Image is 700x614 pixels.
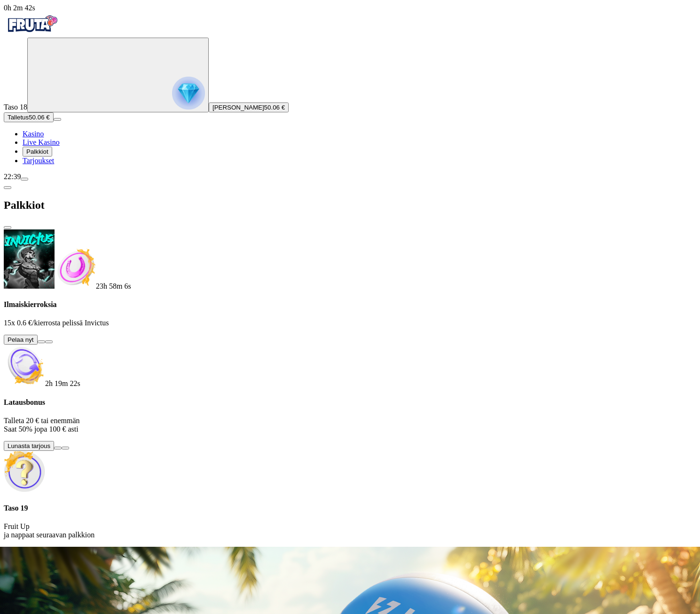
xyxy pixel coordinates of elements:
[4,229,55,289] img: Invictus
[54,118,61,121] button: menu
[45,340,53,343] button: info
[26,148,48,155] span: Palkkiot
[4,300,696,309] h4: Ilmaiskierroksia
[4,103,27,111] span: Taso 18
[4,186,11,189] button: chevron-left icon
[4,12,60,36] img: Fruta
[4,319,696,327] p: 15x 0.6 €/kierrosta pelissä Invictus
[4,398,696,407] h4: Latausbonus
[4,12,696,165] nav: Primary
[8,336,34,343] span: Pelaa nyt
[4,29,60,37] a: Fruta
[21,178,28,181] button: menu
[4,112,54,122] button: Talletusplus icon50.06 €
[4,441,54,451] button: Lunasta tarjous
[4,199,696,212] h2: Palkkiot
[4,335,38,345] button: Pelaa nyt
[23,130,44,138] span: Kasino
[4,451,45,492] img: Unlock reward icon
[45,379,80,387] span: countdown
[209,102,289,112] button: [PERSON_NAME]50.06 €
[27,38,209,112] button: reward progress
[23,138,60,146] a: poker-chip iconLive Kasino
[23,157,54,165] a: gift-inverted iconTarjoukset
[62,447,69,449] button: info
[4,226,11,229] button: close
[4,417,696,433] p: Talleta 20 € tai enemmän Saat 50% jopa 100 € asti
[23,130,44,138] a: diamond iconKasino
[4,173,21,181] span: 22:39
[96,282,131,290] span: countdown
[8,114,29,121] span: Talletus
[212,104,264,111] span: [PERSON_NAME]
[4,345,45,386] img: Reload bonus icon
[4,4,35,12] span: user session time
[8,442,50,449] span: Lunasta tarjous
[23,138,60,146] span: Live Kasino
[23,157,54,165] span: Tarjoukset
[23,147,52,157] button: reward iconPalkkiot
[55,247,96,289] img: Freespins bonus icon
[4,522,696,539] p: Fruit Up ja nappaat seuraavan palkkion
[172,77,205,110] img: reward progress
[29,114,49,121] span: 50.06 €
[264,104,285,111] span: 50.06 €
[4,504,696,512] h4: Taso 19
